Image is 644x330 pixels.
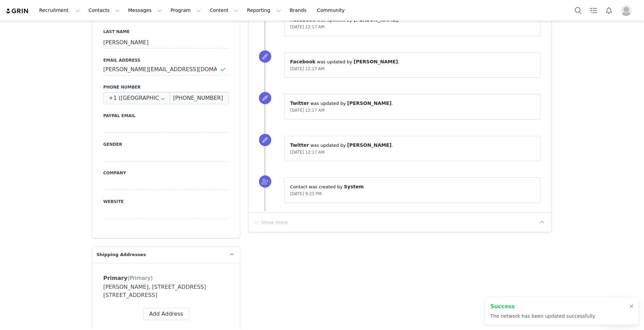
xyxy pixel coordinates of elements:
[286,3,312,18] a: Brands
[5,8,29,14] img: grin logo
[290,25,324,29] span: [DATE] 12:17 AM
[103,84,229,90] label: Phone Number
[243,3,285,18] button: Reporting
[252,217,288,228] button: Show more
[490,302,595,311] h2: Success
[347,142,392,148] span: [PERSON_NAME]
[290,191,322,196] span: [DATE] 9:23 PM
[290,58,535,65] p: ⁨ ⁩ was updated by ⁨ ⁩.
[124,3,166,18] button: Messages
[103,170,229,176] label: Company
[617,5,639,16] button: Profile
[290,100,309,106] span: Twitter
[96,251,146,258] span: Shipping Addresses
[166,3,205,18] button: Program
[103,199,229,205] label: Website
[127,275,153,281] span: (Primary)
[290,150,324,155] span: [DATE] 12:17 AM
[290,142,309,148] span: Twitter
[290,142,535,149] p: ⁨ ⁩ was updated by ⁨ ⁩.
[290,100,535,107] p: ⁨ ⁩ was updated by ⁨ ⁩.
[601,3,616,18] button: Notifications
[205,3,243,18] button: Content
[290,108,324,113] span: [DATE] 12:17 AM
[290,66,324,71] span: [DATE] 12:17 AM
[103,275,127,281] span: Primary
[85,3,124,18] button: Contacts
[586,3,601,18] a: Tasks
[313,3,352,18] a: Community
[290,183,535,190] p: Contact was created by ⁨ ⁩
[170,92,229,104] input: (XXX) XXX-XXXX
[103,92,170,104] input: Country
[490,313,595,320] p: The network has been updated successfully
[103,92,170,104] div: Canada
[103,113,229,119] label: Paypal Email
[103,141,229,147] label: Gender
[35,3,84,18] button: Recruitment
[344,184,364,189] span: System
[143,308,189,320] button: Add Address
[103,283,229,299] div: [PERSON_NAME], [STREET_ADDRESS] [STREET_ADDRESS]
[5,5,280,13] body: Rich Text Area. Press ALT-0 for help.
[571,3,586,18] button: Search
[103,57,229,63] label: Email Address
[347,100,392,106] span: [PERSON_NAME]
[354,59,398,64] span: [PERSON_NAME]
[621,5,632,16] img: placeholder-profile.jpg
[290,59,316,64] span: Facebook
[103,63,229,76] input: Email Address
[103,29,229,35] label: Last Name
